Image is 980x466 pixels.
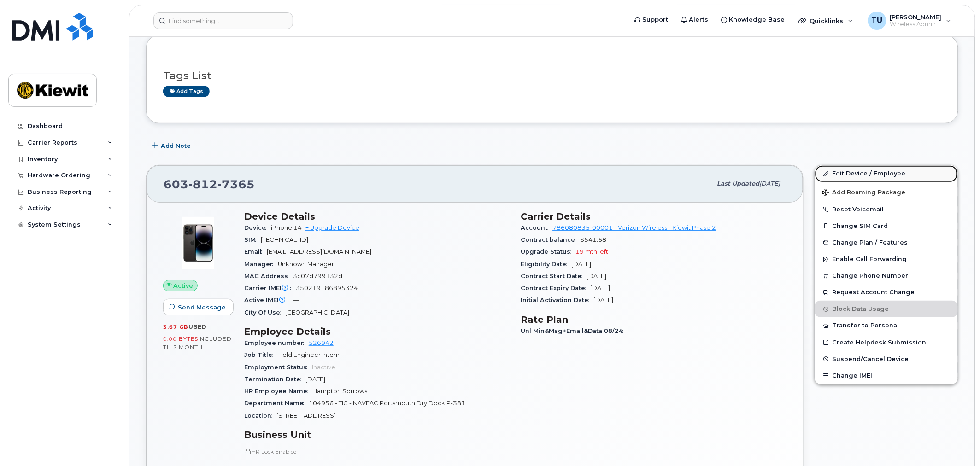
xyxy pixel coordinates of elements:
button: Change Plan / Features [815,234,958,251]
span: Hampton Sorrows [312,388,367,395]
span: Knowledge Base [729,15,785,24]
span: Active [174,281,194,290]
span: Upgrade Status [521,248,576,255]
button: Change SIM Card [815,218,958,234]
h3: Business Unit [244,429,510,440]
a: Alerts [675,11,715,29]
span: [TECHNICAL_ID] [261,236,308,243]
span: $541.68 [581,236,607,243]
span: [DATE] [760,180,780,187]
span: HR Employee Name [244,388,312,395]
a: Support [628,11,675,29]
span: Department Name [244,400,309,407]
span: Alerts [689,15,709,24]
input: Find something... [153,12,293,29]
span: Account [521,224,553,231]
span: [DATE] [572,261,592,268]
span: — [293,297,299,303]
span: City Of Use [244,309,285,316]
a: Add tags [163,86,210,97]
span: included this month [163,335,232,350]
span: Device [244,224,271,231]
span: Eligibility Date [521,261,572,268]
h3: Employee Details [244,326,510,337]
button: Block Data Usage [815,301,958,317]
h3: Carrier Details [521,211,787,222]
span: used [188,323,207,330]
span: Location [244,412,276,419]
span: [PERSON_NAME] [890,13,942,21]
button: Add Note [146,137,199,154]
span: Add Note [161,141,191,150]
span: 350219186895324 [296,285,358,291]
span: 812 [188,177,217,191]
span: MAC Address [244,273,293,280]
span: Email [244,248,267,255]
span: Employment Status [244,364,312,371]
span: Send Message [178,303,226,312]
span: [EMAIL_ADDRESS][DOMAIN_NAME] [267,248,371,255]
iframe: Messenger Launcher [940,426,973,459]
img: image20231002-3703462-njx0qo.jpeg [170,216,226,271]
span: Unknown Manager [278,261,334,268]
span: Active IMEI [244,297,293,303]
h3: Rate Plan [521,314,787,325]
h3: Device Details [244,211,510,222]
span: Enable Call Forwarding [833,256,907,263]
span: Unl Min&Msg+Email&Data 08/24 [521,327,628,334]
button: Enable Call Forwarding [815,251,958,268]
button: Request Account Change [815,284,958,301]
span: 0.00 Bytes [163,336,198,342]
span: [DATE] [587,273,607,280]
span: 3.67 GB [163,324,188,330]
span: Manager [244,261,278,268]
span: 7365 [217,177,255,191]
span: iPhone 14 [271,224,302,231]
span: Job Title [244,351,277,358]
span: [STREET_ADDRESS] [276,412,336,419]
a: 526942 [309,339,334,346]
div: Quicklinks [792,12,860,30]
button: Add Roaming Package [815,182,958,201]
button: Reset Voicemail [815,201,958,218]
span: Suspend/Cancel Device [833,355,909,362]
span: SIM [244,236,261,243]
span: Contract Start Date [521,273,587,280]
span: [GEOGRAPHIC_DATA] [285,309,349,316]
span: Support [643,15,669,24]
button: Change Phone Number [815,268,958,284]
span: Contract Expiry Date [521,285,591,291]
span: Contract balance [521,236,581,243]
span: Inactive [312,364,335,371]
span: Termination Date [244,376,305,383]
button: Change IMEI [815,367,958,384]
span: [DATE] [305,376,325,383]
span: 3c07d799132d [293,273,342,280]
a: Create Helpdesk Submission [815,334,958,351]
span: Add Roaming Package [822,189,906,198]
span: Initial Activation Date [521,297,594,303]
h3: Tags List [163,70,941,82]
span: Wireless Admin [890,21,942,28]
span: Employee number [244,339,309,346]
div: Tim Unger [862,12,958,30]
span: Field Engineer Intern [277,351,340,358]
span: [DATE] [591,285,610,291]
button: Transfer to Personal [815,317,958,334]
span: 104956 - TIC - NAVFAC Portsmouth Dry Dock P-381 [309,400,465,407]
span: Change Plan / Features [833,239,908,246]
span: 19 mth left [576,248,609,255]
span: 603 [164,177,255,191]
span: Carrier IMEI [244,285,296,291]
a: 786080835-00001 - Verizon Wireless - Kiewit Phase 2 [553,224,716,231]
p: HR Lock Enabled [244,448,510,455]
span: [DATE] [594,297,614,303]
span: TU [872,15,883,26]
button: Send Message [163,299,234,315]
a: + Upgrade Device [305,224,359,231]
span: Quicklinks [810,17,844,24]
a: Knowledge Base [715,11,792,29]
span: Last updated [717,180,760,187]
button: Suspend/Cancel Device [815,351,958,367]
a: Edit Device / Employee [815,165,958,182]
